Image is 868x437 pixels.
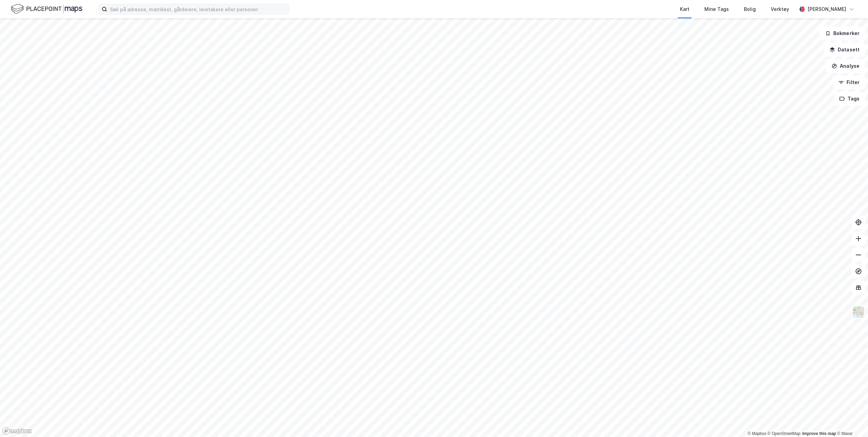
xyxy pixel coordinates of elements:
[771,5,789,13] div: Verktøy
[107,4,289,14] input: Søk på adresse, matrikkel, gårdeiere, leietakere eller personer
[852,306,865,319] img: Z
[834,404,868,437] iframe: Chat Widget
[824,43,865,56] button: Datasett
[807,5,846,13] div: [PERSON_NAME]
[704,5,729,13] div: Mine Tags
[768,431,801,436] a: OpenStreetMap
[819,27,865,40] button: Bokmerker
[2,427,32,435] a: Mapbox homepage
[834,92,865,106] button: Tags
[748,431,766,436] a: Mapbox
[680,5,689,13] div: Kart
[744,5,756,13] div: Bolig
[802,431,836,436] a: Improve this map
[833,76,865,89] button: Filter
[826,59,865,73] button: Analyse
[11,3,82,15] img: logo.f888ab2527a4732fd821a326f86c7f29.svg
